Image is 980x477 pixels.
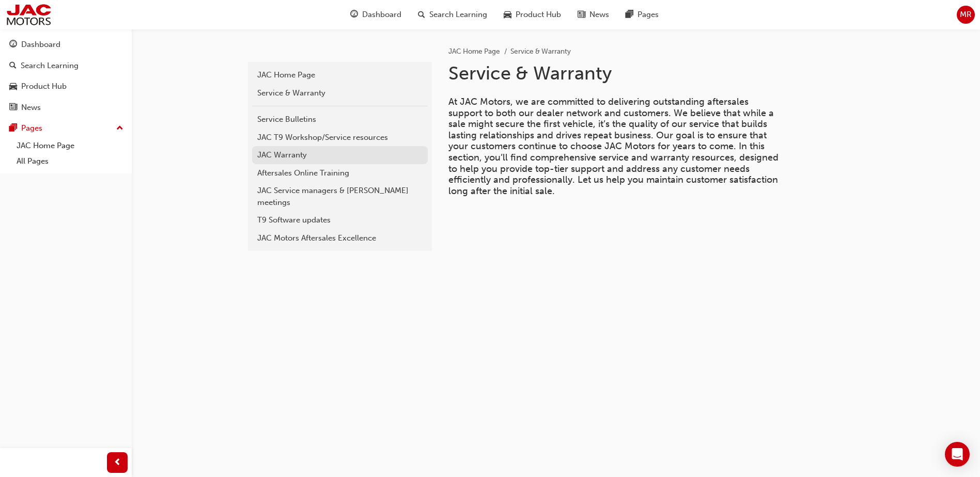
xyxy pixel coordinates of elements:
a: JAC Home Page [12,138,128,154]
a: pages-iconPages [617,4,667,25]
div: T9 Software updates [257,214,423,226]
a: guage-iconDashboard [342,4,410,25]
div: Service Bulletins [257,114,423,125]
span: car-icon [9,82,17,91]
span: pages-icon [9,124,17,133]
a: News [4,98,128,117]
span: guage-icon [350,8,358,21]
div: Search Learning [21,60,79,72]
a: car-iconProduct Hub [495,4,569,25]
span: Search Learning [429,9,487,21]
span: prev-icon [114,456,121,469]
div: JAC Motors Aftersales Excellence [257,232,423,244]
a: Aftersales Online Training [252,164,428,182]
span: search-icon [9,61,17,71]
span: pages-icon [626,8,633,21]
a: T9 Software updates [252,211,428,229]
a: Dashboard [4,35,128,54]
span: MR [960,9,972,21]
a: search-iconSearch Learning [410,4,495,25]
a: JAC Home Page [448,47,500,56]
a: JAC T9 Workshop/Service resources [252,129,428,147]
span: search-icon [418,8,425,21]
button: Pages [4,119,128,138]
div: JAC Home Page [257,69,423,81]
a: Product Hub [4,77,128,96]
div: Aftersales Online Training [257,167,423,179]
span: news-icon [9,103,17,113]
div: Pages [21,122,42,134]
a: JAC Motors Aftersales Excellence [252,229,428,247]
button: DashboardSearch LearningProduct HubNews [4,33,128,119]
div: News [21,102,41,114]
h1: Service & Warranty [448,62,787,85]
div: Service & Warranty [257,87,423,99]
span: car-icon [504,8,511,21]
a: news-iconNews [569,4,617,25]
a: All Pages [12,153,128,169]
span: Pages [637,9,659,21]
a: JAC Home Page [252,66,428,84]
span: At JAC Motors, we are committed to delivering outstanding aftersales support to both our dealer n... [448,96,781,197]
a: JAC Warranty [252,146,428,164]
div: JAC Warranty [257,149,423,161]
button: MR [957,6,975,24]
li: Service & Warranty [510,46,571,58]
a: JAC Service managers & [PERSON_NAME] meetings [252,182,428,211]
div: JAC Service managers & [PERSON_NAME] meetings [257,185,423,208]
span: up-icon [116,122,123,135]
a: Service Bulletins [252,110,428,129]
div: Open Intercom Messenger [945,442,970,467]
a: Search Learning [4,56,128,75]
span: news-icon [578,8,585,21]
span: Product Hub [516,9,561,21]
img: jac-portal [5,3,52,26]
div: Product Hub [21,81,67,92]
span: guage-icon [9,40,17,50]
a: Service & Warranty [252,84,428,102]
span: News [589,9,609,21]
div: Dashboard [21,39,60,51]
div: JAC T9 Workshop/Service resources [257,132,423,144]
span: Dashboard [362,9,401,21]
